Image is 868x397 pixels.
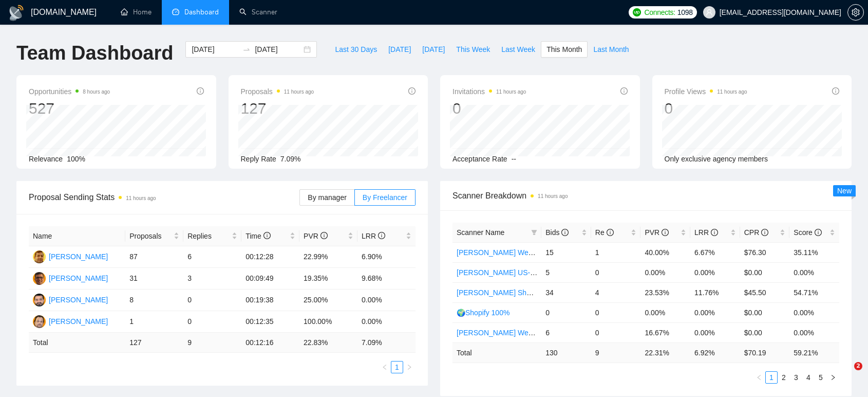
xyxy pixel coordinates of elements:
span: Bids [545,228,569,237]
td: 8 [125,290,183,311]
div: [PERSON_NAME] [49,251,108,262]
button: Last Week [496,41,541,58]
span: Invitations [452,85,526,98]
td: 9.68% [357,268,416,290]
span: New [837,187,852,195]
button: [DATE] [417,41,450,58]
span: PVR [645,228,669,237]
td: 19.35% [299,268,357,290]
a: K[PERSON_NAME] [33,317,108,325]
a: searchScanner [239,8,277,16]
td: 0 [591,322,641,342]
a: 1 [391,362,403,373]
td: 5 [541,262,591,282]
span: [DATE] [422,44,445,55]
span: [DATE] [388,44,411,55]
span: Relevance [29,155,63,163]
span: -- [512,155,516,163]
td: 15 [541,242,591,262]
td: 0.00% [690,322,740,342]
td: 00:12:35 [241,311,299,333]
td: 9 [591,342,641,363]
input: Start date [192,44,238,55]
td: 0 [591,262,641,282]
div: 527 [29,99,110,118]
div: 127 [241,99,314,118]
span: Opportunities [29,85,110,98]
td: 0.00% [789,302,839,322]
button: This Week [450,41,496,58]
span: info-circle [761,229,768,236]
span: left [756,374,762,381]
td: 31 [125,268,183,290]
td: $0.00 [740,302,790,322]
td: 59.21 % [789,342,839,363]
button: left [379,361,391,373]
td: Total [452,342,541,363]
span: Time [246,232,270,240]
button: [DATE] [383,41,417,58]
time: 11 hours ago [538,193,568,199]
td: 6 [541,322,591,342]
td: 3 [183,268,241,290]
td: 22.99% [299,246,357,268]
span: right [406,364,412,370]
span: info-circle [620,87,628,95]
li: 5 [815,371,827,384]
button: left [753,371,765,384]
button: right [827,371,839,384]
button: Last Month [588,41,634,58]
span: user [706,9,713,16]
span: filter [529,225,539,240]
li: 1 [391,361,403,373]
span: dashboard [172,8,179,15]
span: Acceptance Rate [452,155,507,163]
a: 5 [815,372,826,383]
div: [PERSON_NAME] [49,294,108,305]
span: swap-right [242,45,251,53]
td: 0.00% [690,302,740,322]
span: Proposal Sending Stats [29,191,299,204]
a: setting [847,8,864,16]
span: Dashboard [184,8,219,16]
img: upwork-logo.png [633,8,641,16]
td: 0.00% [640,302,690,322]
a: SU[PERSON_NAME] [33,252,108,260]
span: LRR [362,232,385,240]
td: 11.76% [690,282,740,302]
button: Last 30 Days [329,41,383,58]
td: 0.00% [640,262,690,282]
span: Reply Rate [241,155,276,163]
li: Previous Page [379,361,391,373]
td: 00:09:49 [241,268,299,290]
h1: Team Dashboard [16,41,173,65]
th: Name [29,226,125,246]
button: This Month [541,41,588,58]
td: 22.83 % [299,333,357,353]
div: [PERSON_NAME] [49,316,108,327]
span: Last Month [593,44,629,55]
li: 1 [765,371,778,384]
span: By manager [308,193,346,202]
span: 1098 [677,7,693,18]
span: filter [531,229,537,236]
td: 6 [183,246,241,268]
td: 1 [591,242,641,262]
td: 00:12:16 [241,333,299,353]
td: 0.00% [690,262,740,282]
td: 0 [183,290,241,311]
td: 130 [541,342,591,363]
span: Scanner Breakdown [452,189,839,202]
span: info-circle [408,87,416,95]
td: $ 70.19 [740,342,790,363]
span: info-circle [263,232,271,239]
time: 11 hours ago [496,89,526,95]
td: 6.92 % [690,342,740,363]
td: 6.67% [690,242,740,262]
td: 100.00% [299,311,357,333]
span: PVR [304,232,328,240]
span: Scanner Name [457,228,504,237]
td: 0.00% [357,290,416,311]
td: 34 [541,282,591,302]
span: to [242,45,251,53]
